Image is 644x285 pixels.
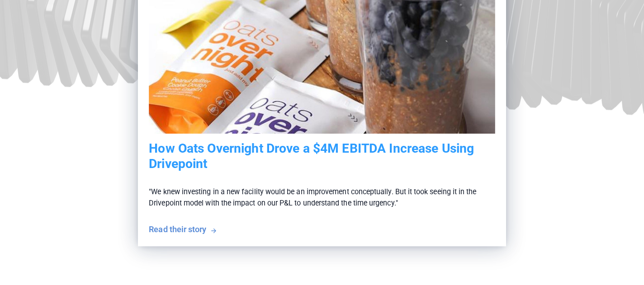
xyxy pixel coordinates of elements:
iframe: Chat Widget [481,169,644,285]
p: "We knew investing in a new facility would be an improvement conceptually. But it took seeing it ... [149,171,495,224]
h5: How Oats Overnight Drove a $4M EBITDA Increase Using Drivepoint [149,141,495,172]
div: Read their story [149,224,206,235]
